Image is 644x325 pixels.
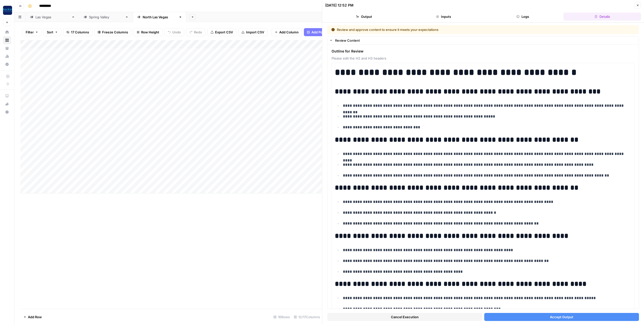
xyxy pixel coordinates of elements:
[47,30,53,35] span: Sort
[484,13,562,21] button: Logs
[3,100,11,108] div: What's new?
[89,15,123,20] div: [GEOGRAPHIC_DATA]
[143,15,177,20] div: [GEOGRAPHIC_DATA]
[391,314,419,319] span: Cancel Execution
[3,6,12,15] img: Rocket Pilots Logo
[484,313,639,321] button: Accept Output
[215,30,233,35] span: Export CSV
[3,52,11,60] a: Usage
[133,12,186,22] a: [GEOGRAPHIC_DATA]
[3,4,11,17] button: Workspace: Rocket Pilots
[71,30,89,35] span: 17 Columns
[3,44,11,52] a: Your Data
[3,28,11,36] a: Home
[141,30,159,35] span: Row Height
[311,30,339,35] span: Add Power Agent
[35,15,69,20] div: [GEOGRAPHIC_DATA]
[165,28,184,36] button: Undo
[3,36,11,44] a: Browse
[332,56,635,61] span: Please edit the H2 and H3 headers
[79,12,133,22] a: [GEOGRAPHIC_DATA]
[94,28,131,36] button: Freeze Columns
[26,30,34,35] span: Filter
[186,28,205,36] button: Redo
[332,49,635,54] span: Outline for Review
[22,28,42,36] button: Filter
[304,28,342,36] button: Add Power Agent
[28,314,42,319] span: Add Row
[405,13,482,21] button: Inputs
[335,38,636,43] div: Review Content
[207,28,236,36] button: Export CSV
[271,28,302,36] button: Add Column
[3,108,11,116] button: Help + Support
[3,60,11,68] a: Settings
[102,30,128,35] span: Freeze Columns
[3,100,11,108] button: What's new?
[279,30,299,35] span: Add Column
[328,36,639,44] button: Review Content
[325,13,403,21] button: Output
[3,92,11,100] a: AirOps Academy
[292,313,322,321] div: 12/17 Columns
[271,313,292,321] div: 16 Rows
[331,27,537,32] div: Review and approve content to ensure it meets your expectations
[172,30,181,35] span: Undo
[327,313,482,321] button: Cancel Execution
[238,28,267,36] button: Import CSV
[550,314,573,319] span: Accept Output
[325,3,353,8] div: [DATE] 12:52 PM
[20,313,45,321] button: Add Row
[26,12,79,22] a: [GEOGRAPHIC_DATA]
[563,13,641,21] button: Details
[44,28,61,36] button: Sort
[246,30,264,35] span: Import CSV
[63,28,92,36] button: 17 Columns
[194,30,202,35] span: Redo
[133,28,163,36] button: Row Height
